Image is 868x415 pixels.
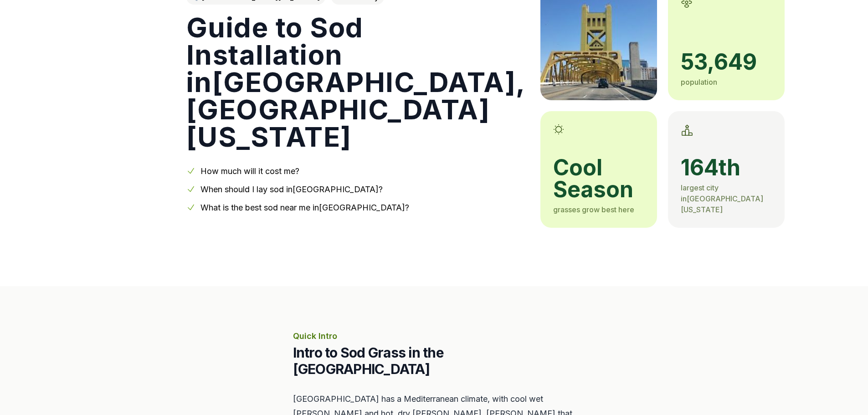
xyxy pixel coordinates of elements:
[293,344,575,377] h2: Intro to Sod Grass in the [GEOGRAPHIC_DATA]
[186,14,526,150] h1: Guide to Sod Installation in [GEOGRAPHIC_DATA] , [GEOGRAPHIC_DATA][US_STATE]
[681,77,717,87] span: population
[681,157,772,179] span: 164th
[553,205,634,214] span: grasses grow best here
[553,157,644,200] span: cool season
[293,330,575,343] p: Quick Intro
[200,184,383,194] a: When should I lay sod in[GEOGRAPHIC_DATA]?
[200,203,409,212] a: What is the best sod near me in[GEOGRAPHIC_DATA]?
[681,183,763,214] span: largest city in [GEOGRAPHIC_DATA][US_STATE]
[200,166,299,176] a: How much will it cost me?
[681,51,772,73] span: 53,649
